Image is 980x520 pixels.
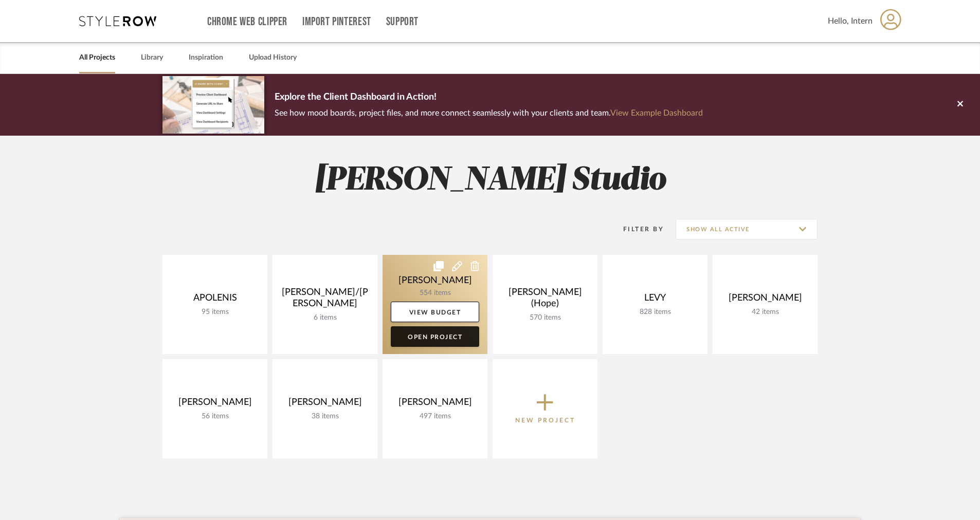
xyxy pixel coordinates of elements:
img: d5d033c5-7b12-40c2-a960-1ecee1989c38.png [162,76,264,133]
div: 42 items [721,308,809,317]
div: LEVY [611,292,699,308]
div: 38 items [281,412,369,421]
div: 95 items [171,308,259,317]
div: [PERSON_NAME]/[PERSON_NAME] [281,287,369,313]
a: Inspiration [189,51,223,65]
a: Chrome Web Clipper [207,17,287,26]
div: [PERSON_NAME] [171,397,259,412]
a: Upload History [249,51,297,65]
p: See how mood boards, project files, and more connect seamlessly with your clients and team. [275,106,703,120]
div: [PERSON_NAME] [281,397,369,412]
a: View Example Dashboard [610,109,703,117]
span: Hello, Intern [828,15,873,27]
a: View Budget [391,302,479,322]
p: New Project [515,415,575,425]
div: [PERSON_NAME] [721,292,809,308]
h2: [PERSON_NAME] Studio [120,161,860,200]
div: [PERSON_NAME] [391,397,479,412]
div: 570 items [501,313,589,322]
div: 56 items [171,412,259,421]
a: Open Project [391,326,479,347]
div: Filter By [610,224,664,234]
div: 497 items [391,412,479,421]
a: Library [141,51,163,65]
div: 6 items [281,313,369,322]
div: APOLENIS [171,292,259,308]
a: Import Pinterest [302,17,371,26]
button: New Project [493,359,597,458]
a: Support [386,17,419,26]
p: Explore the Client Dashboard in Action! [275,89,703,106]
a: All Projects [79,51,115,65]
div: [PERSON_NAME] (Hope) [501,287,589,313]
div: 828 items [611,308,699,317]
